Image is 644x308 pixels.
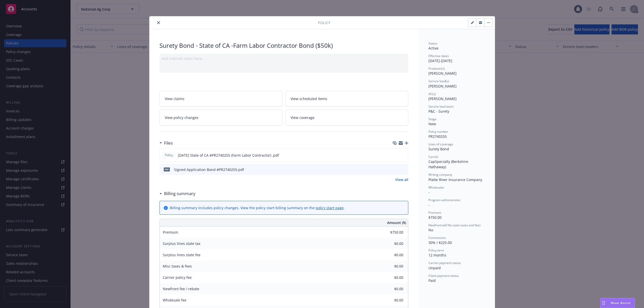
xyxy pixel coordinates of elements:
span: 12 months [428,253,446,257]
span: $750.00 [428,215,441,220]
span: PR2740255 [428,134,447,139]
input: 0.00 [374,240,406,247]
span: pdf [164,167,170,171]
span: AC(s) [428,92,436,96]
span: P&C - Surety [428,109,449,114]
span: View scheduled items [291,96,327,101]
span: Carrier [428,155,438,159]
span: Premium [163,230,178,235]
span: Service lead team [428,104,454,109]
span: Service lead(s) [428,79,449,83]
span: - [428,202,430,207]
input: 0.00 [374,296,406,304]
span: Surplus lines state tax [163,241,200,246]
span: [DATE] State of CA #PR2740255 (Farm Labor Contractor) .pdf [178,153,279,158]
span: CapSpecialty (Berkshire Hathaway) [428,159,469,169]
span: No [428,228,433,232]
span: Surety Bond [428,147,449,151]
span: Lines of coverage [428,142,453,146]
div: Add internal notes here... [162,56,406,61]
span: Misc taxes & fees [163,264,192,269]
span: View claims [165,96,184,101]
span: New [428,121,436,126]
span: View coverage [291,115,314,120]
input: 0.00 [374,262,406,270]
div: [DATE] - [DATE] [428,54,485,63]
div: Surety Bond - State of CA -Farm Labor Contractor Bond ($50k) [159,41,408,50]
a: View coverage [285,110,408,125]
input: 0.00 [374,251,406,259]
div: Signed Application Bond #PR2740255.pdf [174,167,244,172]
a: policy start page [316,205,344,210]
span: Program administrator [428,198,461,202]
span: Platte River Insurance Company [428,177,482,182]
span: Wholesaler [428,185,444,190]
button: close [155,20,162,26]
div: Billing summary [159,190,195,197]
span: Amount ($) [387,220,406,225]
div: Drag to move [600,298,607,308]
span: Active [428,46,438,51]
span: Paid [428,278,436,283]
span: - [428,190,430,195]
span: Nova Assist [611,301,631,305]
span: Carrier payment status [428,261,461,265]
span: 30% / $225.00 [428,240,452,245]
span: Producer(s) [428,66,445,71]
span: Policy number [428,129,448,134]
span: Effective dates [428,54,449,58]
button: preview file [402,167,406,172]
button: download file [393,153,397,158]
span: [PERSON_NAME] [428,84,457,89]
h3: Files [164,140,173,146]
span: Client payment status [428,274,459,278]
span: Stage [428,117,436,121]
span: Carrier policy fee [163,275,192,280]
input: 0.00 [374,274,406,281]
h3: Billing summary [164,190,195,197]
span: Wholesale fee [163,298,186,302]
input: 0.00 [374,285,406,293]
div: Files [159,140,173,146]
span: [PERSON_NAME] [428,96,457,101]
a: View all [395,177,408,182]
span: Policy [164,153,174,157]
button: download file [394,167,398,172]
span: Policy term [428,248,444,252]
span: View policy changes [165,115,198,120]
button: Nova Assist [600,298,635,308]
span: Surplus lines state fee [163,252,200,257]
span: Status [428,41,437,46]
button: preview file [401,153,406,158]
span: Policy [318,20,330,25]
a: View scheduled items [285,91,408,107]
div: Billing summary includes policy changes. View the policy start billing summary on the . [170,205,345,210]
span: Newfront fee / rebate [163,286,199,291]
a: View claims [159,91,283,107]
span: [PERSON_NAME] [428,71,457,76]
a: View policy changes [159,110,283,125]
span: Commission [428,236,446,240]
span: Premium [428,210,441,215]
span: Writing company [428,172,452,177]
input: 0.00 [374,229,406,236]
span: Newfront will file state taxes and fees [428,223,481,227]
span: Unpaid [428,266,441,270]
